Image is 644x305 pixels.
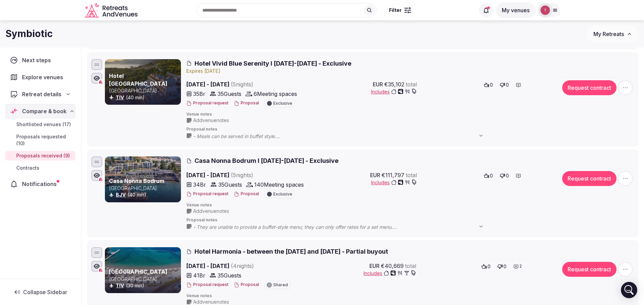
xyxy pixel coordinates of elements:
span: 0 [506,172,509,179]
a: Next steps [5,53,75,67]
span: - Meals can be served in buffet style. - Regarding the menus, the hotel mentioned that they are h... [193,133,491,140]
span: Explore venues [22,73,66,81]
span: ( 5 night s ) [231,172,253,179]
span: €35,102 [384,80,404,88]
span: 0 [487,263,491,270]
span: EUR [373,80,383,88]
span: Filter [389,7,402,14]
span: [DATE] - [DATE] [186,171,306,179]
button: Proposal [234,282,259,288]
span: EUR [370,171,380,179]
button: My venues [496,2,535,18]
button: Proposal request [186,100,228,106]
span: [DATE] - [DATE] [186,262,306,270]
span: Exclusive [273,101,292,105]
span: 0 [506,82,509,88]
a: TIV [116,95,124,100]
button: Filter [385,4,416,17]
a: Proposals received (9) [5,151,75,160]
span: Proposals requested (10) [16,133,73,147]
button: 0 [495,262,509,271]
span: Venue notes [186,293,634,299]
span: Contracts [16,165,39,171]
span: 6 Meeting spaces [254,90,297,98]
button: Request contract [562,171,617,186]
span: Includes [371,88,417,95]
button: BJV [116,191,126,198]
div: (30 min) [109,282,180,289]
span: 0 [490,82,493,88]
button: Includes [371,179,417,186]
span: 41 Br [193,271,205,279]
span: Hotel Vivid Blue Serenity I [DATE]-[DATE] - Exclusive [195,59,351,68]
span: 0 [490,172,493,179]
span: 140 Meeting spaces [254,181,304,189]
p: [GEOGRAPHIC_DATA] [109,185,180,192]
span: 0 [503,263,507,270]
button: Proposal request [186,191,228,197]
button: 0 [479,262,493,271]
span: total [406,171,417,179]
a: Visit the homepage [85,3,139,18]
span: Proposal notes [186,126,634,132]
span: 35 Br [193,90,205,98]
span: Notifications [22,180,59,188]
span: Venue notes [186,112,634,117]
span: Proposal notes [186,217,634,223]
div: Expire s [DATE] [186,68,634,74]
span: My Retreats [593,31,624,37]
button: TIV [116,282,124,289]
span: Collapse Sidebar [23,289,67,295]
span: Next steps [22,56,54,64]
p: [GEOGRAPHIC_DATA] [109,87,180,94]
button: 0 [482,171,495,181]
button: Collapse Sidebar [5,285,75,300]
span: Add venue notes [193,117,229,124]
button: TIV [116,94,124,101]
span: [DATE] - [DATE] [186,80,306,88]
a: Shortlisted venues (17) [5,120,75,129]
a: Explore venues [5,70,75,84]
button: Request contract [562,80,617,95]
span: Retreat details [22,90,61,98]
svg: Retreats and Venues company logo [85,3,139,18]
div: Open Intercom Messenger [621,282,637,298]
button: My Retreats [587,26,639,43]
span: 35 Guests [218,271,241,279]
button: 0 [482,80,495,90]
span: Compare & book [22,107,67,115]
span: Shared [273,283,288,287]
button: Proposal [234,100,259,106]
span: €111,797 [382,171,404,179]
h1: Symbiotic [5,27,53,40]
a: Notifications [5,177,75,191]
span: €40,669 [381,262,404,270]
p: [GEOGRAPHIC_DATA] [109,276,180,283]
button: 0 [498,171,511,181]
button: Includes [364,270,416,277]
div: (40 min) [109,191,180,198]
a: Contracts [5,163,75,173]
span: total [406,80,417,88]
img: Thiago Martins [540,5,550,15]
span: Exclusive [273,192,292,196]
span: Hotel Harmonia - between the [DATE] and [DATE] - Partial buyout [195,247,388,256]
span: 35 Guests [218,181,242,189]
a: Proposals requested (10) [5,132,75,148]
button: Proposal [234,191,259,197]
a: My venues [496,7,535,14]
a: Hotel [GEOGRAPHIC_DATA] [109,72,167,87]
span: Venue notes [186,202,634,208]
span: ( 4 night s ) [231,262,254,269]
button: Proposal request [186,282,228,288]
span: Proposals received (9) [16,152,70,159]
span: Casa Nonna Bodrum l [DATE]-[DATE] - Exclusive [195,156,338,165]
span: total [405,262,416,270]
span: EUR [369,262,380,270]
span: 34 Br [193,181,206,189]
a: TIV [116,283,124,288]
button: 0 [498,80,511,90]
div: (40 min) [109,94,180,101]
